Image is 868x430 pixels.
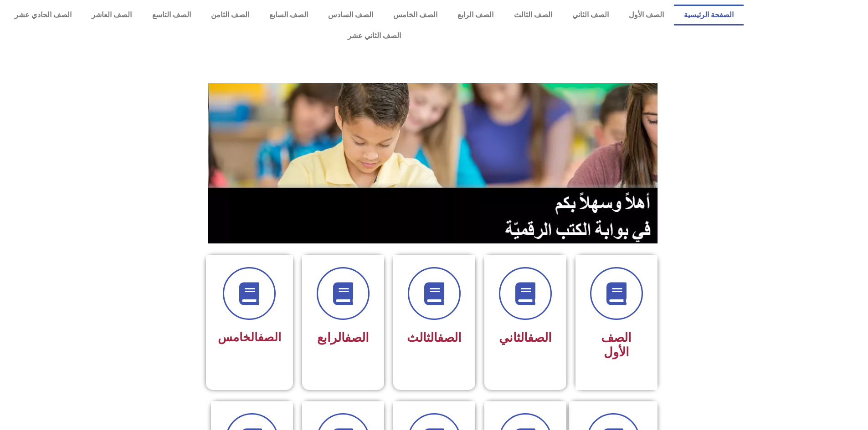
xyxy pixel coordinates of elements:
[82,5,142,25] a: الصف العاشر
[345,330,369,345] a: الصف
[201,5,259,25] a: الصف الثامن
[447,5,503,25] a: الصف الرابع
[528,330,552,345] a: الصف
[619,5,674,25] a: الصف الأول
[562,5,619,25] a: الصف الثاني
[499,330,552,345] span: الثاني
[674,5,744,25] a: الصفحة الرئيسية
[503,5,562,25] a: الصف الثالث
[218,330,281,344] span: الخامس
[318,5,383,25] a: الصف السادس
[259,5,318,25] a: الصف السابع
[383,5,447,25] a: الصف الخامس
[258,330,281,344] a: الصف
[601,330,632,359] span: الصف الأول
[317,330,369,345] span: الرابع
[437,330,462,345] a: الصف
[407,330,462,345] span: الثالث
[142,5,200,25] a: الصف التاسع
[5,25,744,46] a: الصف الثاني عشر
[5,5,82,25] a: الصف الحادي عشر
